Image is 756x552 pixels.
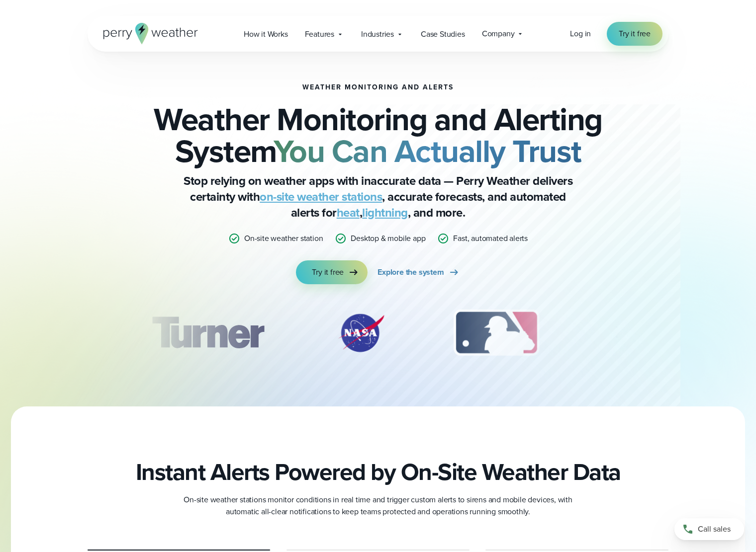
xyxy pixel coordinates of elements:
p: On-site weather station [244,233,323,244]
span: Log in [570,28,591,39]
p: On-site weather stations monitor conditions in real time and trigger custom alerts to sirens and ... [179,494,577,518]
a: Try it free [607,22,662,46]
a: Log in [570,28,591,40]
h2: Weather Monitoring and Alerting System [137,103,619,167]
a: on-site weather stations [260,188,382,206]
span: Company [482,28,515,40]
span: Case Studies [421,28,465,40]
img: Turner-Construction_1.svg [137,308,279,358]
span: How it Works [244,28,288,40]
p: Fast, automated alerts [453,233,528,244]
img: PGA.svg [597,308,676,358]
span: Try it free [619,28,651,40]
div: 2 of 12 [326,308,396,358]
span: Explore the system [378,266,444,278]
span: Try it free [312,266,344,278]
div: slideshow [137,308,619,363]
a: Case Studies [412,24,473,44]
a: How it Works [235,24,296,44]
p: Desktop & mobile app [351,233,425,244]
a: lightning [362,204,408,222]
h2: Instant Alerts Powered by On-Site Weather Data [136,458,621,486]
img: MLB.svg [444,308,549,358]
a: Try it free [296,260,368,284]
p: Stop relying on weather apps with inaccurate data — Perry Weather delivers certainty with , accur... [179,173,577,221]
div: 4 of 12 [597,308,676,358]
div: 1 of 12 [137,308,279,358]
div: 3 of 12 [444,308,549,358]
a: Call sales [674,518,744,540]
span: Call sales [698,523,731,535]
img: NASA.svg [326,308,396,358]
h1: Weather Monitoring and Alerts [302,83,454,91]
a: Explore the system [378,260,460,284]
span: Features [305,28,334,40]
strong: You Can Actually Trust [274,128,581,174]
a: heat [337,204,360,222]
span: Industries [361,28,394,40]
